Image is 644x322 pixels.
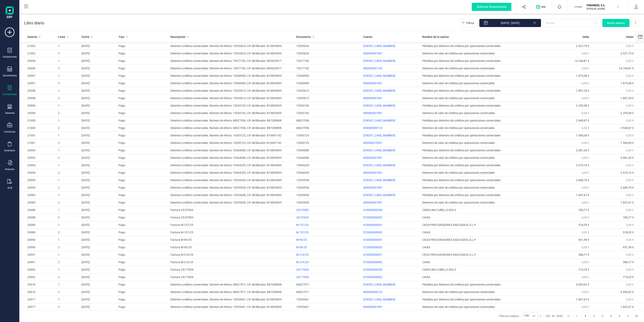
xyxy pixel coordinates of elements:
[117,177,169,184] td: Pago
[56,42,80,50] td: 1
[421,214,547,221] td: CAIXA
[117,65,169,72] td: Pago
[56,221,80,229] td: 1
[582,52,589,55] span: 0,00 €
[363,104,419,108] p: [CREDIT_CARD_NUMBER]
[363,59,419,63] p: [CREDIT_CARD_NUMBER]
[421,221,547,229] td: CIEZA PROCURADORES ASOCIADOS, S.L.P
[80,191,117,199] td: [DATE]
[582,216,589,219] span: 0,00 €
[421,199,547,206] td: Deterioro de valor de créditos por operaciones comerciales
[19,72,56,80] td: 20997
[169,147,295,154] td: Deterioro créditos comerciales. Número de efecto: 19364080, CIF del librador: B10853695
[296,126,360,130] div: 68027556
[80,57,117,65] td: [DATE]
[421,147,547,154] td: Pérdidas por deterioro de créditos por operaciones comerciales
[620,126,634,130] span: 2.940,87 €
[626,35,634,39] span: Haber
[421,191,547,199] td: Pérdidas por deterioro de créditos por operaciones comerciales
[363,81,419,85] p: 490000007491
[80,184,117,191] td: [DATE]
[626,164,634,167] span: 0,00 €
[169,124,295,132] td: Deterioro créditos comerciales. Número de efecto: 68027556, CIF del librador: B87289898
[587,3,619,7] p: FINANEDI, S.L.
[169,117,295,124] td: Deterioro créditos comerciales. Número de efecto: 68027556, CIF del librador: B87289898
[582,111,589,115] span: 0,00 €
[119,35,124,39] span: Tipo
[56,57,80,65] td: 1
[576,149,589,152] span: 2.081,20 €
[296,141,360,145] div: 15305723
[117,72,169,80] td: Pago
[6,6,14,19] img: Logo Finanedi
[602,19,630,27] button: Nuevo asiento
[117,132,169,139] td: Pago
[19,87,56,95] td: 20998
[80,80,117,87] td: [DATE]
[472,3,511,11] div: Solicitar financiación
[169,50,295,57] td: Deterioro créditos comerciales. Número de efecto: 15293624, CIF del librador: B10853695
[19,147,56,154] td: 20993
[421,154,547,162] td: Deterioro de valor de créditos por operaciones comerciales
[19,214,56,221] td: 20988
[620,156,634,159] span: 2.081,20 €
[363,200,419,205] p: 490000007491
[421,42,547,50] td: Pérdidas por deterioro de créditos por operaciones comerciales
[19,139,56,147] td: 21001
[5,111,15,115] div: Tesorería
[626,44,634,48] span: 0,00 €
[58,35,65,39] span: Linea
[633,312,640,320] button: Last Page
[576,193,589,197] span: 1.847,67 €
[296,81,360,85] div: 15300985
[56,162,80,169] td: 1
[56,102,80,109] td: 1
[296,193,360,197] div: 15293650
[19,206,56,214] td: 20988
[169,162,295,169] td: Deterioro créditos comerciales. Número de efecto: 19364205, CIF del librador: B10853695
[616,312,623,320] button: Page 5
[421,87,547,95] td: Pérdidas por deterioro de créditos por operaciones comerciales
[296,111,360,115] div: 15293742
[421,139,547,147] td: Deterioro de valor de créditos por operaciones comerciales
[169,95,295,102] td: Deterioro créditos comerciales. Número de efecto: 15293613, CIF del librador: B10853695
[363,118,419,123] p: [CREDIT_CARD_NUMBER]
[56,191,80,199] td: 1
[80,124,117,132] td: [DATE]
[296,223,360,227] div: M 157/25
[421,184,547,191] td: Deterioro de valor de créditos por operaciones comerciales
[56,50,80,57] td: 2
[363,193,419,197] p: [CREDIT_CARD_NUMBER]
[56,147,80,154] td: 1
[56,132,80,139] td: 1
[296,200,360,205] div: 15293650
[3,55,17,58] div: Validaciones
[169,206,295,214] td: Factura 25/3T003
[56,65,80,72] td: 2
[169,184,295,191] td: Deterioro créditos comerciales. Número de efecto: 15293554, CIF del librador: B10853695
[363,126,419,130] p: 490000009123
[363,51,419,55] p: 490000007491
[626,89,634,92] span: 0,00 €
[619,67,634,70] span: 14.184,81 €
[80,162,117,169] td: [DATE]
[421,95,547,102] td: Deterioro de valor de créditos por operaciones comerciales
[620,201,634,204] span: 1.847,67 €
[466,21,474,25] span: Filtros
[620,171,634,174] span: 2.075,16 €
[80,102,117,109] td: [DATE]
[467,0,516,13] button: Solicitar financiación
[421,177,547,184] td: Pérdidas por deterioro de créditos por operaciones comerciales
[117,87,169,95] td: Pago
[572,0,624,13] button: FIFINANEDI, S.L.[PERSON_NAME]
[363,186,419,190] p: 490000007491
[80,199,117,206] td: [DATE]
[19,117,56,124] td: 21000
[56,87,80,95] td: 1
[582,231,589,234] span: 0,00 €
[626,119,634,122] span: 0,00 €
[296,208,360,212] div: 25/3T003
[19,177,56,184] td: 20995
[576,134,589,137] span: 1.500,00 €
[56,72,80,80] td: 1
